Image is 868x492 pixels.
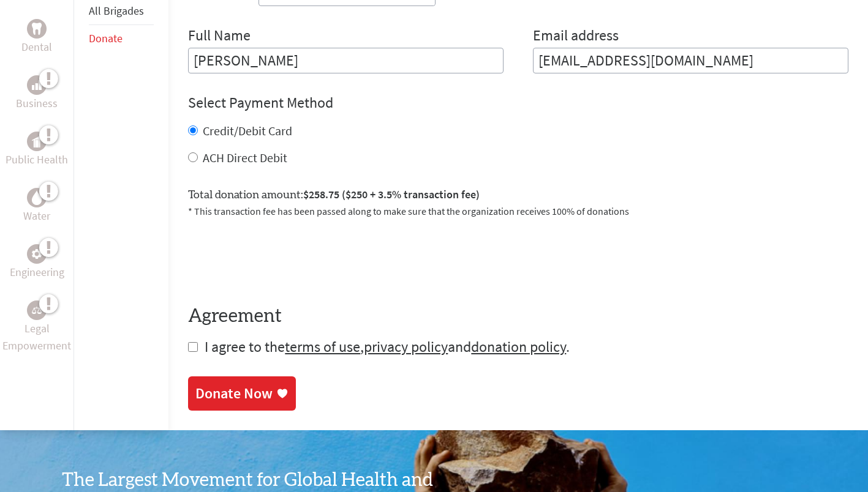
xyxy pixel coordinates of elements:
a: Legal EmpowermentLegal Empowerment [2,300,71,354]
label: Total donation amount: [188,186,480,204]
a: Donate [89,31,123,45]
div: Public Health [27,132,47,151]
span: I agree to the , and . [205,337,570,356]
a: All Brigades [89,4,144,18]
label: Credit/Debit Card [203,123,292,138]
p: Dental [21,39,52,56]
img: Legal Empowerment [32,307,42,314]
p: Water [23,207,50,225]
img: Dental [32,23,42,35]
p: Legal Empowerment [2,320,71,354]
a: BusinessBusiness [16,75,58,112]
a: privacy policy [364,337,448,356]
img: Engineering [32,249,42,259]
li: Donate [89,25,154,52]
iframe: reCAPTCHA [188,233,374,281]
div: Business [27,75,47,95]
div: Donate Now [195,384,273,403]
h4: Select Payment Method [188,93,848,113]
p: * This transaction fee has been passed along to make sure that the organization receives 100% of ... [188,204,848,218]
p: Engineering [10,264,64,281]
h4: Agreement [188,305,848,327]
a: Public HealthPublic Health [6,132,68,168]
label: Email address [533,26,619,48]
div: Engineering [27,244,47,264]
a: Donate Now [188,376,296,411]
a: EngineeringEngineering [10,244,64,281]
input: Enter Full Name [188,48,504,73]
p: Business [16,95,58,112]
img: Business [32,80,42,90]
p: Public Health [6,151,68,168]
a: WaterWater [23,188,50,225]
div: Legal Empowerment [27,300,47,320]
div: Dental [27,19,47,39]
label: ACH Direct Debit [203,150,287,165]
a: donation policy [471,337,566,356]
a: terms of use [285,337,360,356]
a: DentalDental [21,19,52,56]
span: $258.75 ($250 + 3.5% transaction fee) [303,187,480,201]
img: Public Health [32,135,42,147]
label: Full Name [188,26,251,48]
img: Water [32,191,42,205]
input: Your Email [533,48,848,73]
div: Water [27,188,47,207]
